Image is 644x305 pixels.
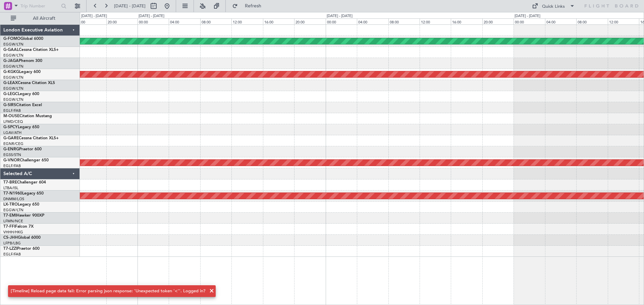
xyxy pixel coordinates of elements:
div: [DATE] - [DATE] [139,13,164,19]
span: G-SIRS [3,103,16,107]
span: G-ENRG [3,147,19,151]
div: 08:00 [388,18,420,24]
span: T7-FFI [3,225,15,229]
a: G-JAGAPhenom 300 [3,59,42,63]
a: M-OUSECitation Mustang [3,114,52,118]
span: CS-JHH [3,236,18,240]
span: G-SPCY [3,125,18,129]
a: EGGW/LTN [3,64,23,69]
div: [Timeline] Reload page data fail: Error parsing json response: 'Unexpected token '<''. Logged in? [11,288,206,295]
span: Refresh [239,4,267,8]
a: T7-FFIFalcon 7X [3,225,34,229]
div: [DATE] - [DATE] [515,13,540,19]
div: 16:00 [263,18,294,24]
a: EGLF/FAB [3,108,21,113]
a: LFMN/NCE [3,219,23,224]
span: LX-TRO [3,203,18,207]
span: G-GARE [3,136,19,140]
div: 20:00 [294,18,325,24]
a: G-VNORChallenger 650 [3,158,49,162]
div: 04:00 [169,18,200,24]
a: VHHH/HKG [3,230,23,235]
div: Quick Links [542,3,565,10]
a: T7-BREChallenger 604 [3,180,46,184]
a: G-KGKGLegacy 600 [3,70,41,74]
a: EGGW/LTN [3,42,23,47]
a: G-FOMOGlobal 6000 [3,37,43,41]
a: EGGW/LTN [3,53,23,58]
div: [DATE] - [DATE] [327,13,353,19]
a: LTBA/ISL [3,185,18,190]
a: LFPB/LBG [3,241,21,246]
a: G-LEAXCessna Citation XLS [3,81,55,85]
span: M-OUSE [3,114,19,118]
div: 12:00 [231,18,263,24]
a: LFMD/CEQ [3,119,23,124]
a: EGGW/LTN [3,86,23,91]
a: G-SPCYLegacy 650 [3,125,39,129]
a: EGLF/FAB [3,163,21,168]
span: G-FOMO [3,37,20,41]
span: [DATE] - [DATE] [114,3,146,9]
div: 12:00 [420,18,451,24]
span: G-VNOR [3,158,20,162]
a: G-LEGCLegacy 600 [3,92,39,96]
div: 04:00 [545,18,576,24]
div: 12:00 [608,18,639,24]
div: 08:00 [200,18,231,24]
a: G-ENRGPraetor 600 [3,147,42,151]
input: Trip Number [20,1,59,11]
span: G-GAAL [3,48,19,52]
div: 00:00 [138,18,169,24]
a: T7-EMIHawker 900XP [3,214,44,218]
a: G-GAALCessna Citation XLS+ [3,48,59,52]
span: T7-LZZI [3,247,17,251]
span: G-JAGA [3,59,19,63]
div: [DATE] - [DATE] [81,13,107,19]
a: G-GARECessna Citation XLS+ [3,136,59,140]
button: Quick Links [529,1,578,11]
a: G-SIRSCitation Excel [3,103,42,107]
a: EGLF/FAB [3,252,21,257]
span: All Aircraft [17,16,71,21]
button: Refresh [229,1,269,11]
a: EGSS/STN [3,152,21,157]
button: All Aircraft [7,13,73,24]
div: 08:00 [576,18,607,24]
span: T7-EMI [3,214,16,218]
span: T7-BRE [3,180,17,184]
a: CS-JHHGlobal 6000 [3,236,41,240]
span: G-LEAX [3,81,18,85]
span: G-KGKG [3,70,19,74]
div: 20:00 [106,18,138,24]
div: 00:00 [514,18,545,24]
div: 16:00 [75,18,106,24]
span: G-LEGC [3,92,18,96]
div: 20:00 [482,18,514,24]
span: T7-N1960 [3,192,22,196]
a: T7-LZZIPraetor 600 [3,247,40,251]
a: LGAV/ATH [3,130,21,135]
a: EGGW/LTN [3,208,23,213]
a: EGGW/LTN [3,75,23,80]
a: LX-TROLegacy 650 [3,203,39,207]
a: EGNR/CEG [3,141,23,146]
a: EGGW/LTN [3,97,23,102]
a: DNMM/LOS [3,197,24,202]
a: T7-N1960Legacy 650 [3,192,44,196]
div: 16:00 [451,18,482,24]
div: 00:00 [326,18,357,24]
div: 04:00 [357,18,388,24]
